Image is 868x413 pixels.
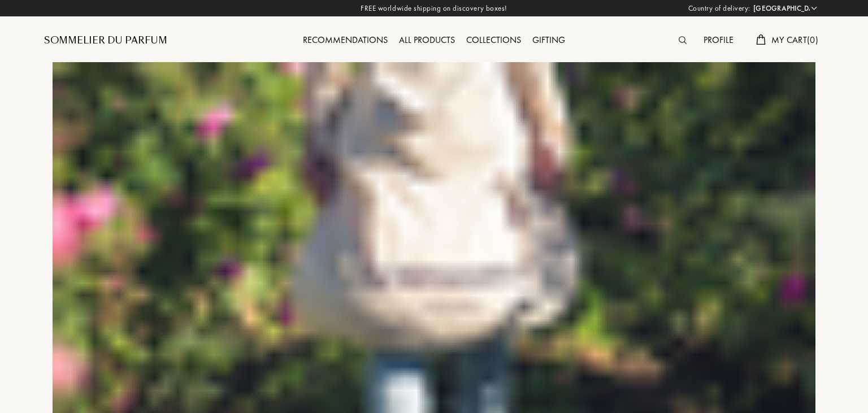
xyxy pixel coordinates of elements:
[698,33,739,48] div: Profile
[461,34,527,46] a: Collections
[393,33,461,48] div: All products
[527,33,571,48] div: Gifting
[44,34,167,47] a: Sommelier du Parfum
[461,33,527,48] div: Collections
[393,34,461,46] a: All products
[756,34,765,45] img: cart.svg
[679,36,687,44] img: search_icn.svg
[527,34,571,46] a: Gifting
[688,3,750,14] span: Country of delivery:
[771,34,818,46] span: My Cart ( 0 )
[297,33,393,48] div: Recommendations
[698,34,739,46] a: Profile
[297,34,393,46] a: Recommendations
